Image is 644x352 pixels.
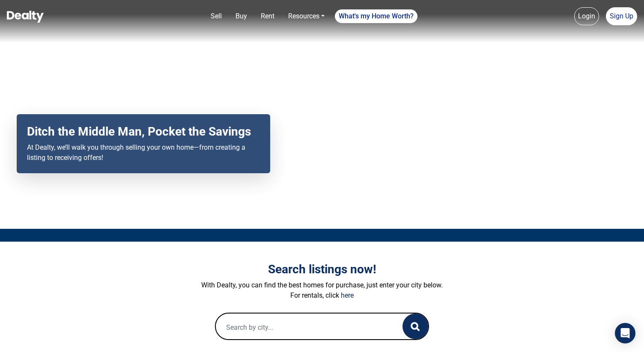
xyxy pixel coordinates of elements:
[606,7,637,25] a: Sign Up
[232,8,250,25] a: Buy
[257,8,278,25] a: Rent
[285,8,328,25] a: Resources
[27,124,260,139] h2: Ditch the Middle Man, Pocket the Savings
[335,9,417,23] a: What's my Home Worth?
[207,8,225,25] a: Sell
[84,262,560,277] h3: Search listings now!
[216,314,385,341] input: Search by city...
[341,291,354,299] a: here
[27,142,260,163] p: At Dealty, we’ll walk you through selling your own home—from creating a listing to receiving offers!
[574,7,599,25] a: Login
[84,290,560,301] p: For rentals, click
[7,11,44,23] img: Dealty - Buy, Sell & Rent Homes
[615,323,635,343] div: Open Intercom Messenger
[84,280,560,290] p: With Dealty, you can find the best homes for purchase, just enter your city below.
